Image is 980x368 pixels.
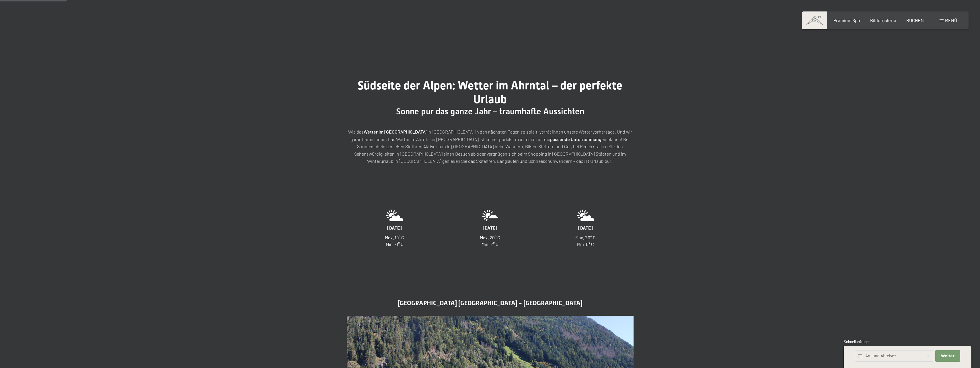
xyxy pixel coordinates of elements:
span: [GEOGRAPHIC_DATA] [GEOGRAPHIC_DATA] - [GEOGRAPHIC_DATA] [398,300,582,307]
span: Weiter [941,353,954,359]
span: Menü [945,17,957,23]
button: Weiter [935,350,960,362]
span: [DATE] [483,225,497,230]
a: Premium Spa [833,17,860,23]
span: Max. 20° C [575,235,596,240]
span: Max. 19° C [385,235,404,240]
span: [DATE] [578,225,593,230]
span: Südseite der Alpen: Wetter im Ahrntal – der perfekte Urlaub [358,79,622,106]
span: [DATE] [387,225,402,230]
strong: Wetter im [GEOGRAPHIC_DATA] [364,129,427,134]
span: Min. 0° C [577,241,594,247]
a: Bildergalerie [870,17,896,23]
strong: passende Unternehmung [550,136,601,142]
span: Min. 2° C [482,241,498,247]
span: Schnellanfrage [844,339,869,344]
span: Max. 20° C [480,235,500,240]
a: BUCHEN [906,17,924,23]
span: Sonne pur das ganze Jahr – traumhafte Aussichten [396,106,584,116]
span: Min. -1° C [386,241,404,247]
p: Wie das in [GEOGRAPHIC_DATA] in den nächsten Tagen so spielt, verrät Ihnen unsere Wettervorhersag... [347,128,634,165]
